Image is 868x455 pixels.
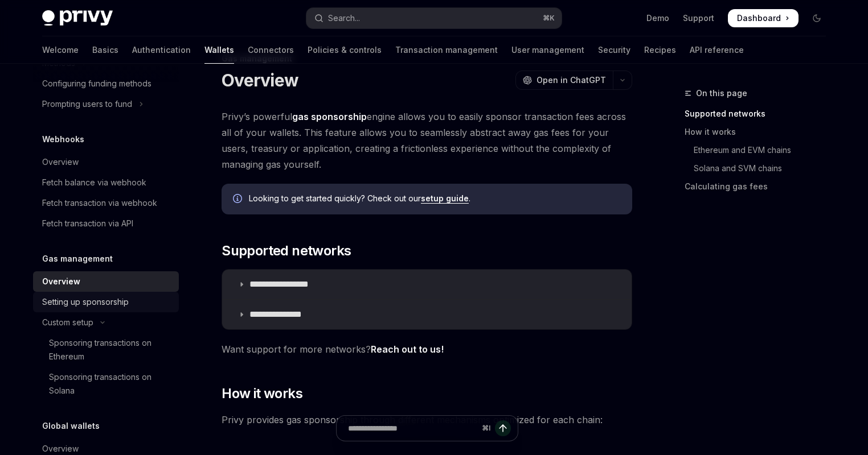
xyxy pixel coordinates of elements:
[249,193,621,204] span: Looking to get started quickly? Check out our .
[537,75,606,86] span: Open in ChatGPT
[42,10,113,26] img: dark logo
[395,36,498,64] a: Transaction management
[33,73,179,94] a: Configuring funding methods
[515,71,613,90] button: Open in ChatGPT
[248,36,294,64] a: Connectors
[598,36,630,64] a: Security
[49,336,172,363] div: Sponsoring transactions on Ethereum
[204,36,234,64] a: Wallets
[33,333,179,367] a: Sponsoring transactions on Ethereum
[233,194,244,205] svg: Info
[696,86,747,100] span: On this page
[511,36,584,64] a: User management
[808,9,826,27] button: Toggle dark mode
[33,213,179,234] a: Fetch transaction via API
[42,217,133,230] div: Fetch transaction via API
[33,312,179,333] button: Toggle Custom setup section
[42,275,80,288] div: Overview
[728,9,799,27] a: Dashboard
[222,384,302,403] span: How it works
[644,36,676,64] a: Recipes
[683,13,714,24] a: Support
[33,367,179,401] a: Sponsoring transactions on Solana
[42,316,93,329] div: Custom setup
[33,193,179,213] a: Fetch transaction via webhook
[308,36,382,64] a: Policies & controls
[222,242,351,260] span: Supported networks
[33,152,179,172] a: Overview
[33,94,179,114] button: Toggle Prompting users to fund section
[328,11,360,25] div: Search...
[348,416,477,441] input: Ask a question...
[33,172,179,193] a: Fetch balance via webhook
[92,36,118,64] a: Basics
[42,419,100,433] h5: Global wallets
[222,70,298,90] h1: Overview
[646,13,669,24] a: Demo
[685,159,835,177] a: Solana and SVM chains
[42,252,113,266] h5: Gas management
[42,196,157,210] div: Fetch transaction via webhook
[49,370,172,398] div: Sponsoring transactions on Solana
[42,155,79,169] div: Overview
[42,36,79,64] a: Welcome
[306,8,562,28] button: Open search
[690,36,744,64] a: API reference
[421,193,469,204] a: setup guide
[42,77,152,90] div: Configuring funding methods
[222,341,632,357] span: Want support for more networks?
[495,420,511,436] button: Send message
[685,123,835,141] a: How it works
[42,295,129,309] div: Setting up sponsorship
[543,14,555,23] span: ⌘ K
[222,412,632,428] span: Privy provides gas sponsorship through different mechanisms optimized for each chain:
[371,344,444,355] a: Reach out to us!
[685,105,835,123] a: Supported networks
[222,109,632,172] span: Privy’s powerful engine allows you to easily sponsor transaction fees across all of your wallets....
[737,13,781,24] span: Dashboard
[685,141,835,159] a: Ethereum and EVM chains
[292,111,367,122] strong: gas sponsorship
[42,97,132,111] div: Prompting users to fund
[685,177,835,196] a: Calculating gas fees
[132,36,191,64] a: Authentication
[33,292,179,312] a: Setting up sponsorship
[33,271,179,292] a: Overview
[42,176,146,189] div: Fetch balance via webhook
[42,133,84,146] h5: Webhooks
